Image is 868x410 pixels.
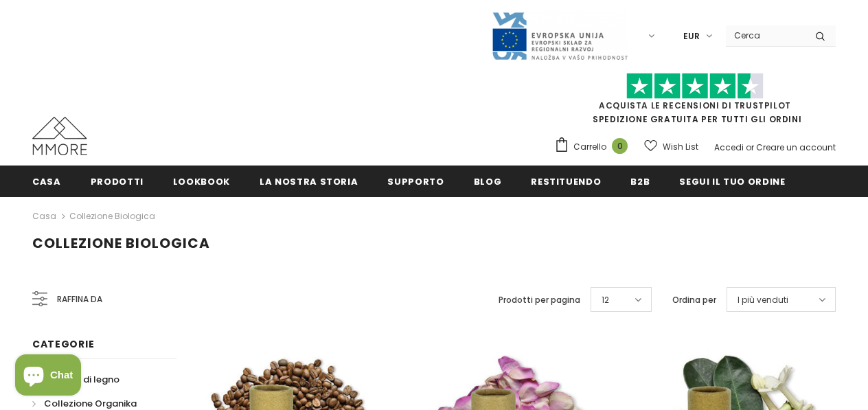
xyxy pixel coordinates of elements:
a: supporto [387,166,444,196]
a: Carrello 0 [554,137,635,157]
a: Lookbook [173,166,230,196]
a: Accedi [714,141,744,153]
span: I più venduti [738,293,788,307]
a: Casa [32,166,61,196]
a: Blog [474,166,502,196]
a: Restituendo [531,166,601,196]
a: Casa [32,208,56,225]
img: Fidati di Pilot Stars [626,73,764,100]
span: Collezione biologica [32,234,210,253]
span: 12 [602,293,609,307]
span: 0 [612,138,628,154]
img: Casi MMORE [32,117,87,155]
inbox-online-store-chat: Shopify online store chat [11,354,85,399]
span: La nostra storia [260,175,358,188]
input: Search Site [726,25,805,45]
span: EUR [683,30,700,43]
span: Casa [32,175,61,188]
a: Acquista le recensioni di TrustPilot [599,100,791,111]
label: Prodotti per pagina [499,293,580,307]
a: Javni Razpis [491,30,628,41]
a: Wish List [644,135,698,159]
span: Raffina da [57,292,102,307]
a: La nostra storia [260,166,358,196]
a: Segui il tuo ordine [679,166,785,196]
a: Prodotti [91,166,144,196]
a: Collezione biologica [69,210,155,222]
span: Restituendo [531,175,601,188]
span: supporto [387,175,444,188]
span: Wish List [663,140,698,154]
span: Prodotti [91,175,144,188]
span: Categorie [32,337,94,351]
img: Javni Razpis [491,11,628,61]
span: Blog [474,175,502,188]
span: SPEDIZIONE GRATUITA PER TUTTI GLI ORDINI [554,79,836,125]
span: Collezione Organika [44,397,137,410]
a: Creare un account [756,141,836,153]
span: or [746,141,754,153]
span: B2B [630,175,650,188]
span: Lookbook [173,175,230,188]
a: B2B [630,166,650,196]
span: Segui il tuo ordine [679,175,785,188]
label: Ordina per [672,293,716,307]
span: Carrello [573,140,606,154]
